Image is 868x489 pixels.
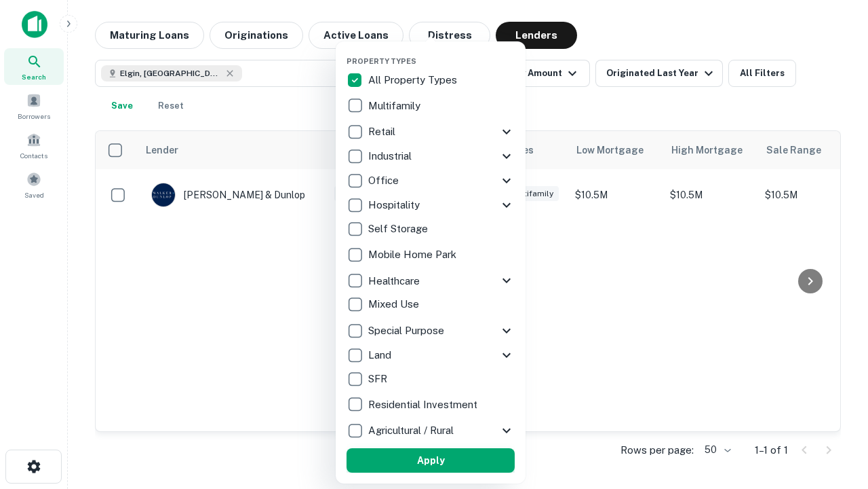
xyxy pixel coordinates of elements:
[368,197,422,213] p: Hospitality
[368,273,422,289] p: Healthcare
[368,397,480,413] p: Residential Investment
[368,98,423,114] p: Multifamily
[347,193,515,217] div: Hospitality
[368,173,401,189] p: Office
[347,144,515,168] div: Industrial
[368,148,414,164] p: Industrial
[347,57,416,65] span: Property Types
[368,221,431,237] p: Self Storage
[800,337,868,402] iframe: Chat Widget
[347,448,515,473] button: Apply
[347,168,515,193] div: Office
[347,319,515,343] div: Special Purpose
[368,422,456,439] p: Agricultural / Rural
[368,296,422,312] p: Mixed Use
[368,124,398,140] p: Retail
[368,247,459,263] p: Mobile Home Park
[368,347,394,363] p: Land
[347,268,515,293] div: Healthcare
[368,323,447,339] p: Special Purpose
[368,371,390,387] p: SFR
[347,120,515,144] div: Retail
[347,418,515,443] div: Agricultural / Rural
[368,72,460,88] p: All Property Types
[347,343,515,367] div: Land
